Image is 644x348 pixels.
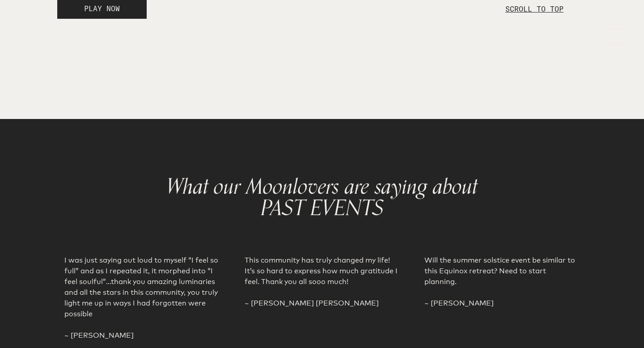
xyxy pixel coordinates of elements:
[245,255,400,309] p: This community has truly changed my life! It’s so hard to express how much gratitude I feel. Than...
[505,4,563,14] p: SCROLL TO TOP
[424,255,580,309] p: Will the summer solstice event be similar to this Equinox retreat? Need to start planning. ~ [PER...
[165,176,479,219] h1: What our Moonlovers are saying about PAST EVENTS
[64,255,220,341] p: I was just saying out loud to myself “I feel so full” and as I repeated it, it morphed into “I fe...
[84,4,120,13] span: PLAY NOW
